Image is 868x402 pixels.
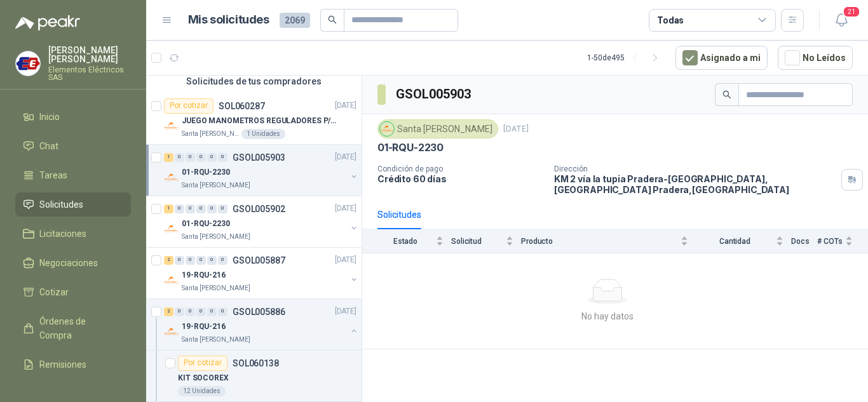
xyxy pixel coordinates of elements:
[207,153,217,162] div: 0
[146,69,362,93] div: Solicitudes de tus compradores
[335,203,356,215] p: [DATE]
[164,153,173,162] div: 1
[48,46,131,64] p: [PERSON_NAME] [PERSON_NAME]
[377,208,421,222] div: Solicitudes
[182,166,230,178] p: 01-RQU-2230
[39,110,60,124] span: Inicio
[164,304,359,345] a: 2 0 0 0 0 0 GSOL005886[DATE] Company Logo19-RQU-216Santa [PERSON_NAME]
[362,229,451,253] th: Estado
[196,256,206,265] div: 0
[328,15,337,24] span: search
[521,229,696,253] th: Producto
[377,237,433,246] span: Estado
[196,204,206,213] div: 0
[39,198,83,211] span: Solicitudes
[15,280,131,304] a: Cotizar
[15,309,131,347] a: Órdenes de Compra
[696,229,791,253] th: Cantidad
[218,256,227,265] div: 0
[15,163,131,187] a: Tareas
[380,122,394,136] img: Company Logo
[164,170,179,185] img: Company Logo
[164,307,173,316] div: 2
[15,105,131,129] a: Inicio
[791,229,817,253] th: Docs
[175,256,184,265] div: 0
[164,201,359,242] a: 1 0 0 0 0 0 GSOL005902[DATE] Company Logo01-RQU-2230Santa [PERSON_NAME]
[39,139,58,153] span: Chat
[233,359,279,368] p: SOL060138
[16,51,40,76] img: Company Logo
[186,204,195,213] div: 0
[778,46,853,70] button: No Leídos
[280,13,310,28] span: 2069
[503,123,529,135] p: [DATE]
[178,372,229,384] p: KIT SOCOREX
[218,153,227,162] div: 0
[233,153,285,162] p: GSOL005903
[146,93,362,145] a: Por cotizarSOL060287[DATE] Company LogoJUEGO MANOMETROS REGULADORES P/OXIGENOSanta [PERSON_NAME]1...
[335,100,356,112] p: [DATE]
[722,90,731,99] span: search
[696,237,773,246] span: Cantidad
[451,237,503,246] span: Solicitud
[178,386,226,396] div: 12 Unidades
[39,227,86,241] span: Licitaciones
[207,256,217,265] div: 0
[175,204,184,213] div: 0
[196,307,206,316] div: 0
[182,269,226,281] p: 19-RQU-216
[367,309,848,323] div: No hay datos
[39,256,98,270] span: Negociaciones
[15,134,131,158] a: Chat
[39,314,119,342] span: Órdenes de Compra
[182,180,250,191] p: Santa [PERSON_NAME]
[182,115,340,127] p: JUEGO MANOMETROS REGULADORES P/OXIGENO
[196,153,206,162] div: 0
[207,204,217,213] div: 0
[830,9,853,32] button: 21
[335,254,356,266] p: [DATE]
[175,153,184,162] div: 0
[164,222,179,237] img: Company Logo
[15,192,131,217] a: Solicitudes
[178,356,227,371] div: Por cotizar
[186,153,195,162] div: 0
[396,84,473,104] h3: GSOL005903
[554,173,836,195] p: KM 2 vía la tupia Pradera-[GEOGRAPHIC_DATA], [GEOGRAPHIC_DATA] Pradera , [GEOGRAPHIC_DATA]
[182,218,230,230] p: 01-RQU-2230
[233,256,285,265] p: GSOL005887
[657,13,684,27] div: Todas
[377,173,544,184] p: Crédito 60 días
[15,15,80,30] img: Logo peakr
[817,237,843,246] span: # COTs
[219,102,265,111] p: SOL060287
[182,321,226,333] p: 19-RQU-216
[164,273,179,288] img: Company Logo
[218,307,227,316] div: 0
[182,283,250,293] p: Santa [PERSON_NAME]
[554,164,836,173] p: Dirección
[39,285,69,299] span: Cotizar
[48,66,131,81] p: Elementos Eléctricos SAS
[15,251,131,275] a: Negociaciones
[164,253,359,293] a: 2 0 0 0 0 0 GSOL005887[DATE] Company Logo19-RQU-216Santa [PERSON_NAME]
[377,164,544,173] p: Condición de pago
[233,204,285,213] p: GSOL005902
[241,129,285,139] div: 1 Unidades
[675,46,768,70] button: Asignado a mi
[164,325,179,340] img: Company Logo
[182,335,250,345] p: Santa [PERSON_NAME]
[164,98,214,114] div: Por cotizar
[188,11,269,29] h1: Mis solicitudes
[164,119,179,134] img: Company Logo
[39,358,86,372] span: Remisiones
[218,204,227,213] div: 0
[164,256,173,265] div: 2
[521,237,678,246] span: Producto
[817,229,868,253] th: # COTs
[207,307,217,316] div: 0
[15,222,131,246] a: Licitaciones
[182,232,250,242] p: Santa [PERSON_NAME]
[164,204,173,213] div: 1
